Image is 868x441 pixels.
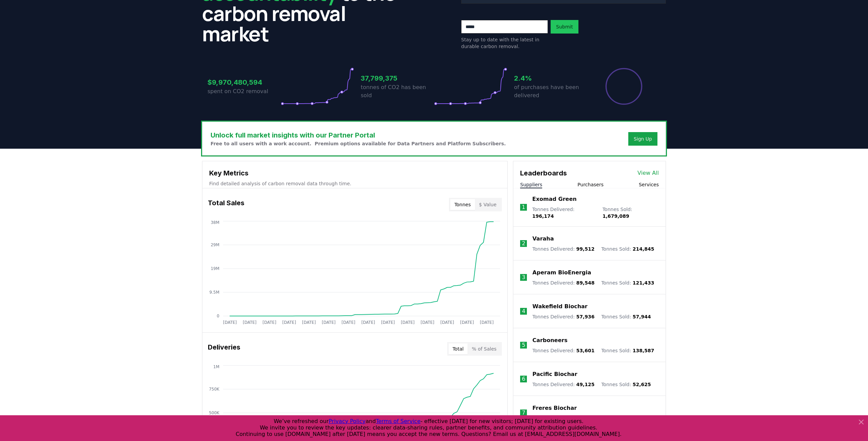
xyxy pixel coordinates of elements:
span: 99,512 [576,246,594,252]
a: Varaha [532,235,554,243]
tspan: [DATE] [282,320,296,325]
p: tonnes of CO2 has been sold [361,83,434,100]
tspan: 0 [217,314,219,318]
button: Total [449,343,468,354]
span: 1,679,089 [603,213,629,219]
h3: Total Sales [208,198,244,211]
tspan: [DATE] [401,320,415,325]
p: 4 [522,307,525,315]
button: Submit [551,20,578,34]
span: 57,944 [633,314,651,319]
button: Sign Up [628,132,657,146]
span: 52,625 [633,382,651,387]
p: Tonnes Delivered : [532,313,594,320]
tspan: [DATE] [322,320,336,325]
tspan: [DATE] [223,320,237,325]
tspan: [DATE] [440,320,454,325]
p: Tonnes Delivered : [532,279,594,286]
span: 196,174 [532,213,554,219]
p: Tonnes Delivered : [532,246,594,252]
div: Percentage of sales delivered [605,67,643,105]
p: Find detailed analysis of carbon removal data through time. [209,180,500,187]
tspan: 38M [211,220,219,225]
p: Tonnes Sold : [601,246,654,252]
tspan: [DATE] [243,320,257,325]
p: Tonnes Delivered : [532,415,594,422]
a: Wakefield Biochar [532,302,587,311]
span: 89,548 [576,280,594,286]
tspan: 1M [213,364,219,369]
button: Services [639,181,659,188]
tspan: [DATE] [381,320,395,325]
tspan: [DATE] [361,320,375,325]
p: Tonnes Sold : [601,279,654,286]
p: 3 [522,273,525,281]
button: $ Value [475,199,501,210]
p: Tonnes Sold : [601,347,654,354]
p: Tonnes Sold : [601,313,651,320]
span: 121,433 [633,280,654,286]
tspan: 29M [211,243,219,247]
h3: Key Metrics [209,168,500,178]
p: Tonnes Sold : [603,206,659,219]
span: 53,601 [576,348,594,353]
tspan: [DATE] [341,320,355,325]
p: spent on CO2 removal [208,87,281,96]
tspan: [DATE] [420,320,434,325]
tspan: 19M [211,266,219,271]
tspan: 750K [209,387,220,392]
p: 2 [522,239,525,248]
h3: Unlock full market insights with our Partner Portal [211,130,506,140]
p: 7 [522,409,525,417]
p: 5 [522,341,525,349]
span: 57,936 [576,314,594,319]
a: Exomad Green [532,195,577,203]
p: 6 [522,375,525,383]
button: Purchasers [577,181,604,188]
h3: Deliveries [208,342,240,356]
a: View All [637,169,659,177]
a: Carboneers [532,336,567,344]
a: Aperam BioEnergia [532,269,591,277]
button: Suppliers [520,181,542,188]
tspan: [DATE] [460,320,474,325]
a: Pacific Biochar [532,370,577,378]
p: Tonnes Sold : [601,381,651,388]
p: Tonnes Delivered : [532,206,596,219]
tspan: [DATE] [480,320,494,325]
button: Tonnes [450,199,475,210]
h3: 37,799,375 [361,73,434,83]
h3: Leaderboards [520,168,567,178]
button: % of Sales [468,343,500,354]
tspan: 500K [209,411,220,415]
p: Free to all users with a work account. Premium options available for Data Partners and Platform S... [211,140,506,147]
tspan: [DATE] [302,320,316,325]
a: Sign Up [634,135,652,142]
h3: 2.4% [514,73,587,83]
p: Tonnes Delivered : [532,381,594,388]
span: 214,845 [633,246,654,252]
p: Tonnes Delivered : [532,347,594,354]
span: 138,587 [633,348,654,353]
h3: $9,970,480,594 [208,77,281,87]
tspan: 9.5M [210,290,219,295]
tspan: [DATE] [262,320,276,325]
p: Stay up to date with the latest in durable carbon removal. [461,36,548,50]
p: of purchases have been delivered [514,83,587,100]
span: 49,125 [576,382,594,387]
p: 1 [522,203,525,211]
p: Tonnes Sold : [601,415,651,422]
a: Freres Biochar [532,404,577,412]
